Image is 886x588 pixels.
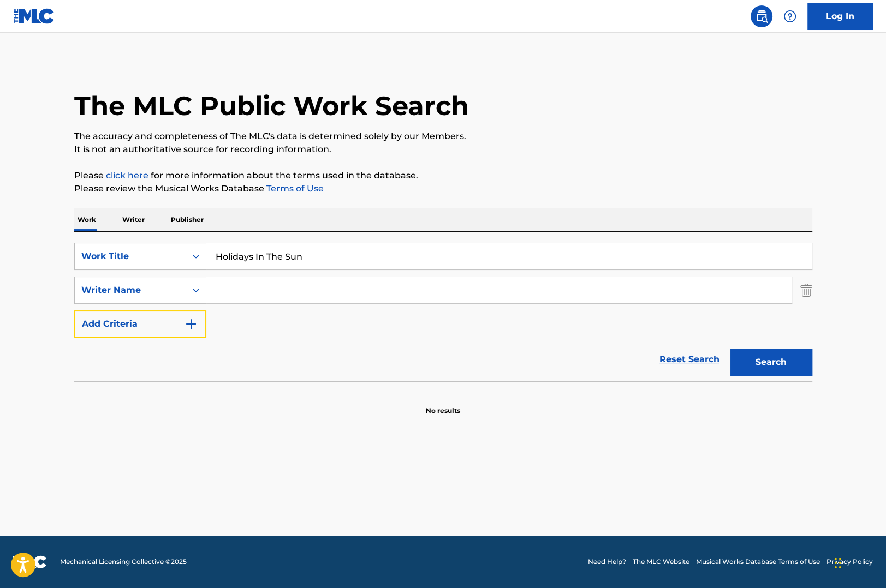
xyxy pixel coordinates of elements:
[826,557,873,567] a: Privacy Policy
[81,284,180,297] div: Writer Name
[74,143,812,156] p: It is not an authoritative source for recording information.
[74,89,469,122] h1: The MLC Public Work Search
[74,243,812,381] form: Search Form
[696,557,820,567] a: Musical Works Database Terms of Use
[74,169,812,182] p: Please for more information about the terms used in the database.
[807,3,873,30] a: Log In
[74,310,206,338] button: Add Criteria
[74,182,812,195] p: Please review the Musical Works Database
[831,536,886,588] iframe: Chat Widget
[730,349,812,376] button: Search
[13,555,47,568] img: logo
[119,208,148,231] p: Writer
[751,5,772,27] a: Public Search
[783,10,796,23] img: help
[81,250,180,263] div: Work Title
[168,208,207,231] p: Publisher
[13,8,55,24] img: MLC Logo
[835,547,841,579] div: Drag
[60,557,187,567] span: Mechanical Licensing Collective © 2025
[654,347,725,371] a: Reset Search
[800,277,812,304] img: Delete Criterion
[74,130,812,143] p: The accuracy and completeness of The MLC's data is determined solely by our Members.
[106,170,148,181] a: click here
[755,10,768,23] img: search
[185,317,198,331] img: 9d2ae6d4665cec9f34b9.svg
[264,183,324,194] a: Terms of Use
[426,393,460,416] p: No results
[74,208,99,231] p: Work
[588,557,626,567] a: Need Help?
[779,5,801,27] div: Help
[633,557,689,567] a: The MLC Website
